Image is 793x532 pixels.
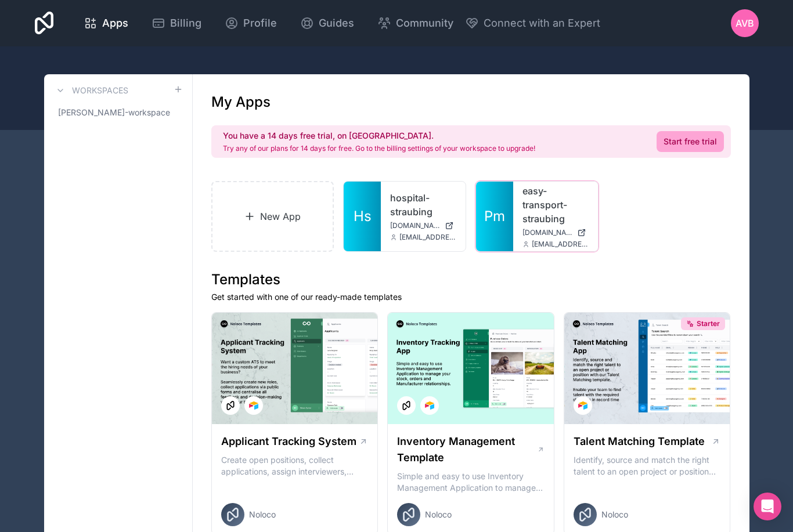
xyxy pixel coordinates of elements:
[211,93,271,111] h1: My Apps
[142,10,211,36] a: Billing
[390,221,456,230] a: [DOMAIN_NAME]
[601,509,628,520] span: Noloco
[58,107,170,118] span: [PERSON_NAME]-workspace
[215,10,286,36] a: Profile
[223,144,535,153] p: Try any of our plans for 14 days for free. Go to the billing settings of your workspace to upgrade!
[397,433,536,466] h1: Inventory Management Template
[522,228,589,237] a: [DOMAIN_NAME]
[484,207,505,226] span: Pm
[390,221,440,230] span: [DOMAIN_NAME]
[102,15,128,31] span: Apps
[736,16,754,30] span: AVB
[697,319,720,328] span: Starter
[396,15,453,31] span: Community
[657,131,724,152] a: Start free trial
[249,509,276,520] span: Noloco
[390,191,456,219] a: hospital-straubing
[574,433,705,450] h1: Talent Matching Template
[754,493,781,520] div: Open Intercom Messenger
[399,233,456,242] span: [EMAIL_ADDRESS][DOMAIN_NAME]
[223,130,535,142] h2: You have a 14 days free trial, on [GEOGRAPHIC_DATA].
[211,181,334,252] a: New App
[74,10,138,36] a: Apps
[425,401,434,410] img: Airtable Logo
[368,10,463,36] a: Community
[344,182,381,251] a: Hs
[291,10,363,36] a: Guides
[465,15,600,31] button: Connect with an Expert
[319,15,354,31] span: Guides
[425,509,452,520] span: Noloco
[211,291,731,303] p: Get started with one of our ready-made templates
[53,102,183,123] a: [PERSON_NAME]-workspace
[522,228,572,237] span: [DOMAIN_NAME]
[221,433,356,450] h1: Applicant Tracking System
[221,454,369,477] p: Create open positions, collect applications, assign interviewers, centralise candidate feedback a...
[532,240,589,249] span: [EMAIL_ADDRESS][DOMAIN_NAME]
[476,182,513,251] a: Pm
[397,471,545,494] p: Simple and easy to use Inventory Management Application to manage your stock, orders and Manufact...
[574,454,721,477] p: Identify, source and match the right talent to an open project or position with our Talent Matchi...
[211,270,731,289] h1: Templates
[249,401,258,410] img: Airtable Logo
[170,15,201,31] span: Billing
[354,207,372,226] span: Hs
[484,15,600,31] span: Connect with an Expert
[53,84,128,97] a: Workspaces
[243,15,277,31] span: Profile
[578,401,587,410] img: Airtable Logo
[72,85,128,96] h3: Workspaces
[522,184,589,226] a: easy-transport-straubing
